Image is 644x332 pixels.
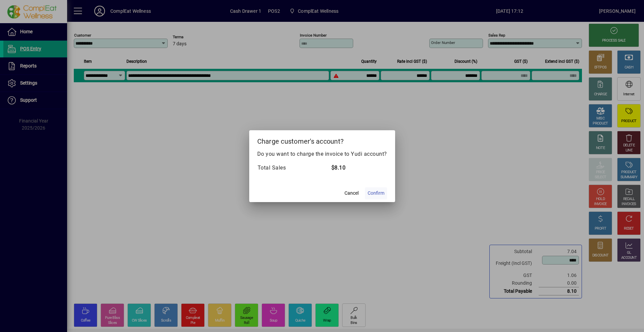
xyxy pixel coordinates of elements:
[257,150,387,158] p: Do you want to charge the invoice to Yudi account?
[368,190,384,197] span: Confirm
[249,130,395,150] h2: Charge customer's account?
[257,163,331,172] td: Total Sales
[331,163,387,172] td: $8.10
[344,190,359,197] span: Cancel
[341,187,362,199] button: Cancel
[365,187,387,199] button: Confirm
